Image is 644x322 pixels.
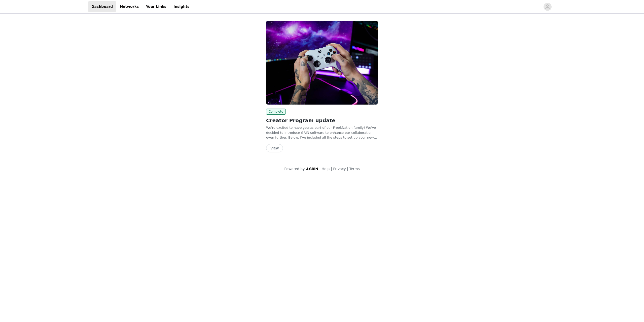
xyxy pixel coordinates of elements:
[347,167,348,171] span: |
[545,3,550,11] div: avatar
[333,167,346,171] a: Privacy
[170,1,192,12] a: Insights
[266,109,286,115] span: Complete
[266,117,378,124] h2: Creator Program update
[88,1,116,12] a: Dashboard
[331,167,332,171] span: |
[322,167,330,171] a: Help
[266,146,283,150] a: View
[117,1,142,12] a: Networks
[349,167,360,171] a: Terms
[266,21,378,105] img: KontrolFreek (NA)
[306,167,318,170] img: logo
[143,1,169,12] a: Your Links
[284,167,305,171] span: Powered by
[266,125,378,140] p: We're excited to have you as part of our FreekNation family! We've decided to introduce GRIN soft...
[266,144,283,152] button: View
[319,167,321,171] span: |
